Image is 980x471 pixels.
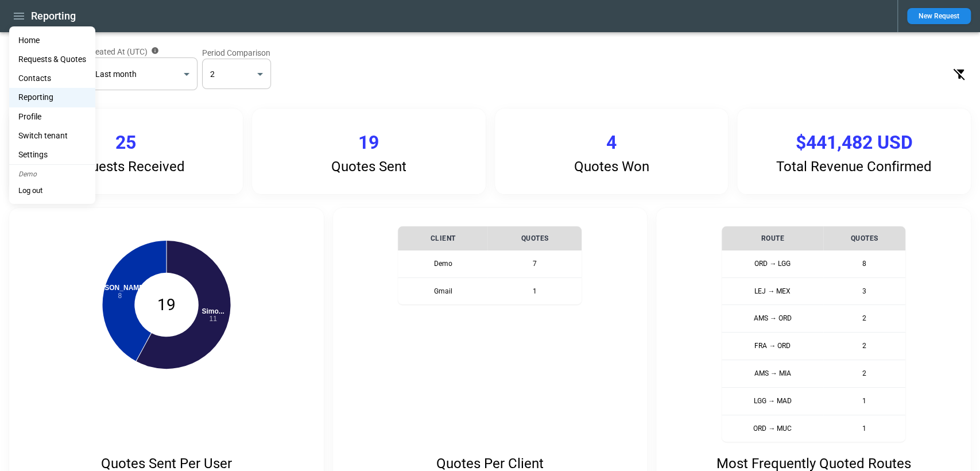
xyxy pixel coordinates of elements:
a: Settings [9,145,95,164]
button: Log out [9,182,52,199]
a: Requests & Quotes [9,50,95,69]
a: Home [9,31,95,50]
a: Contacts [9,69,95,88]
a: Profile [9,107,95,126]
p: Demo [9,165,95,182]
a: Reporting [9,88,95,107]
li: Switch tenant [9,126,95,145]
